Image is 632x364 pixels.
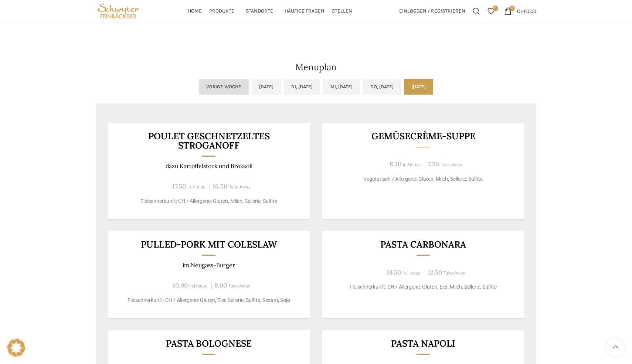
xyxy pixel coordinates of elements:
h3: Gemüsecrème-Suppe [331,132,516,141]
span: 12.50 [428,268,442,276]
span: 9.00 [214,281,227,289]
a: Produkte [209,4,238,18]
a: Suchen [469,4,484,18]
span: Häufige Fragen [285,8,325,15]
h3: Pasta Carbonara [331,240,516,249]
h3: Pasta Bolognese [117,339,301,348]
span: Take-Away [228,283,250,289]
span: Stellen [332,8,352,15]
span: Home [188,8,202,15]
p: dazu Kartoffelstock und Brokkoli [117,163,301,170]
a: Site logo [96,7,141,14]
h3: Pulled-Pork mit Coleslaw [117,240,301,249]
span: CHF [517,8,526,14]
p: im Neugass-Burger [117,262,301,269]
a: Di, [DATE] [284,79,320,95]
span: Einloggen / Registrieren [399,8,465,14]
a: Scroll to top button [606,338,625,357]
div: Main navigation [145,4,395,18]
p: Fleischherkunft: CH / Allergene: Gluten, Eier, Milch, Sellerie, Sulfite [331,283,516,291]
span: In-House [403,162,421,167]
span: Produkte [209,8,234,15]
span: Take-Away [441,162,462,167]
a: Einloggen / Registrieren [395,4,469,18]
a: Vorige Woche [199,79,249,95]
a: Standorte [246,4,277,18]
span: 13.50 [387,268,401,276]
div: Meine Wunschliste [484,4,499,18]
span: In-House [402,271,421,276]
span: Standorte [246,8,273,15]
span: 16.50 [213,182,227,190]
bdi: 0.00 [517,8,536,14]
p: vegetarisch / Allergene: Gluten, Milch, Sellerie, Sulfite [331,175,516,183]
a: [DATE] [252,79,281,95]
span: 0 [493,6,498,11]
a: Stellen [332,4,352,18]
a: Home [188,4,202,18]
p: Fleischherkunft: CH / Allergene: Gluten, Milch, Sellerie, Sulfite [117,197,301,205]
span: 0 [509,6,515,11]
span: In-House [187,184,205,190]
a: Do, [DATE] [363,79,401,95]
a: 0 [484,4,499,18]
h3: Poulet Geschnetzeltes Stroganoff [117,132,301,150]
span: In-House [189,283,207,289]
h2: Menuplan [96,63,536,72]
h3: Pasta Napoli [331,339,516,348]
a: 0 CHF0.00 [500,4,540,18]
span: 10.00 [173,281,188,289]
a: [DATE] [404,79,433,95]
a: Häufige Fragen [285,4,325,18]
p: Fleischherkunft: CH / Allergene: Gluten, Eier, Sellerie, Sulfite, Sesam, Soja [117,296,301,304]
a: Mi, [DATE] [323,79,360,95]
span: 17.50 [172,182,186,190]
span: 8.30 [390,160,401,168]
span: Take-Away [229,184,251,190]
span: Take-Away [444,271,465,276]
span: 7.50 [428,160,439,168]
